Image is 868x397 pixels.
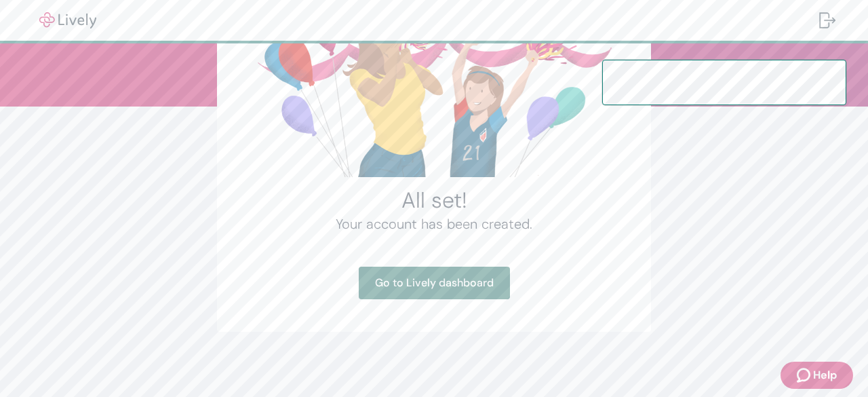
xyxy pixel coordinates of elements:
[813,367,837,383] span: Help
[359,267,510,299] a: Go to Lively dashboard
[797,367,813,383] svg: Zendesk support icon
[250,214,618,234] h4: Your account has been created.
[808,4,846,37] button: Log out
[30,12,106,29] img: Lively
[781,362,853,389] button: Zendesk support iconHelp
[250,187,618,214] h2: All set!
